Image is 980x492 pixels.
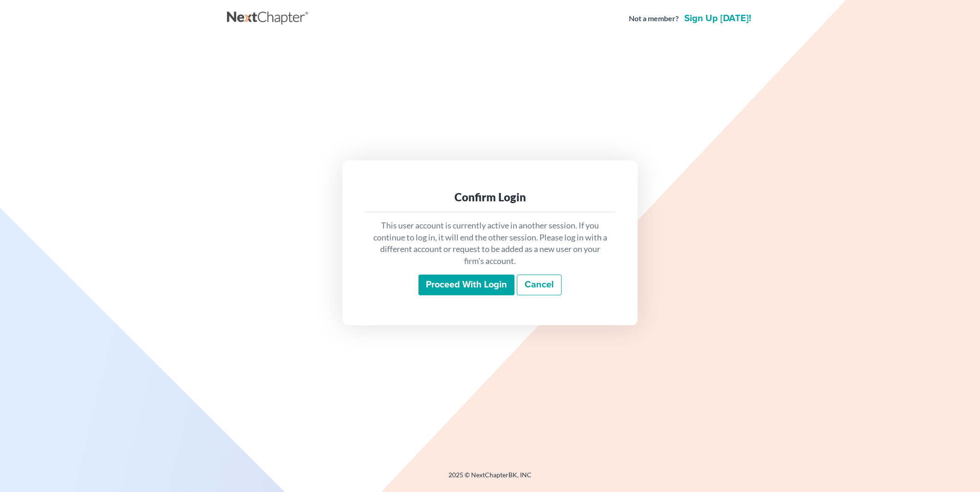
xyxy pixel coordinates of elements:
p: This user account is currently active in another session. If you continue to log in, it will end ... [372,220,608,267]
strong: Not a member? [629,13,679,24]
a: Cancel [517,275,562,296]
input: Proceed with login [418,275,514,296]
div: Confirm Login [372,190,608,205]
div: 2025 © NextChapterBK, INC [227,470,753,487]
a: Sign up [DATE]! [682,14,753,23]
